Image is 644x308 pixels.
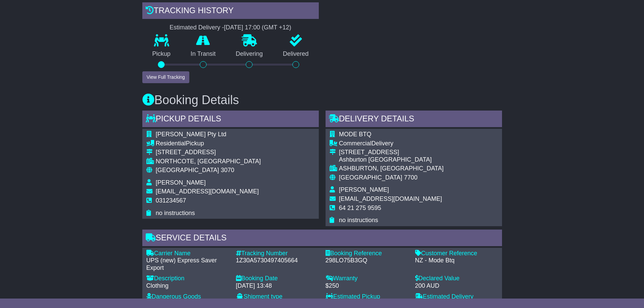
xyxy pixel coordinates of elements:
[236,282,319,290] div: [DATE] 13:48
[326,293,408,301] div: Estimated Pickup
[156,167,219,173] span: [GEOGRAPHIC_DATA]
[236,250,319,257] div: Tracking Number
[146,257,229,271] div: UPS (new) Express Saver Export
[142,2,319,21] div: Tracking history
[146,293,229,301] div: Dangerous Goods
[326,257,408,264] div: 298LO75B3GQ
[415,293,498,301] div: Estimated Delivery
[339,174,402,181] span: [GEOGRAPHIC_DATA]
[339,131,372,138] span: MODE BTQ
[326,111,502,129] div: Delivery Details
[142,24,319,31] div: Estimated Delivery -
[146,250,229,257] div: Carrier Name
[339,140,372,147] span: Commercial
[156,149,261,156] div: [STREET_ADDRESS]
[273,50,319,58] p: Delivered
[236,293,319,301] div: Shipment type
[415,282,498,290] div: 200 AUD
[142,111,319,129] div: Pickup Details
[142,71,189,83] button: View Full Tracking
[339,205,381,211] span: 64 21 275 9595
[339,156,444,164] div: Ashburton [GEOGRAPHIC_DATA]
[326,275,408,282] div: Warranty
[142,93,502,107] h3: Booking Details
[339,217,378,223] span: no instructions
[142,230,502,248] div: Service Details
[415,275,498,282] div: Declared Value
[339,149,444,156] div: [STREET_ADDRESS]
[156,140,186,147] span: Residential
[156,197,186,204] span: 031234567
[236,257,319,264] div: 1Z30A5730497405664
[415,250,498,257] div: Customer Reference
[326,250,408,257] div: Booking Reference
[156,158,261,165] div: NORTHCOTE, [GEOGRAPHIC_DATA]
[146,282,229,290] div: Clothing
[224,24,291,31] div: [DATE] 17:00 (GMT +12)
[415,257,498,264] div: NZ - Mode Btq
[156,140,261,147] div: Pickup
[156,131,226,138] span: [PERSON_NAME] Pty Ltd
[181,50,226,58] p: In Transit
[404,174,418,181] span: 7700
[326,282,408,290] div: $250
[156,179,206,186] span: [PERSON_NAME]
[339,140,444,147] div: Delivery
[146,275,229,282] div: Description
[339,186,389,193] span: [PERSON_NAME]
[226,50,273,58] p: Delivering
[156,210,195,216] span: no instructions
[339,195,442,202] span: [EMAIL_ADDRESS][DOMAIN_NAME]
[221,167,234,173] span: 3070
[142,50,181,58] p: Pickup
[236,275,319,282] div: Booking Date
[156,188,259,195] span: [EMAIL_ADDRESS][DOMAIN_NAME]
[339,165,444,172] div: ASHBURTON, [GEOGRAPHIC_DATA]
